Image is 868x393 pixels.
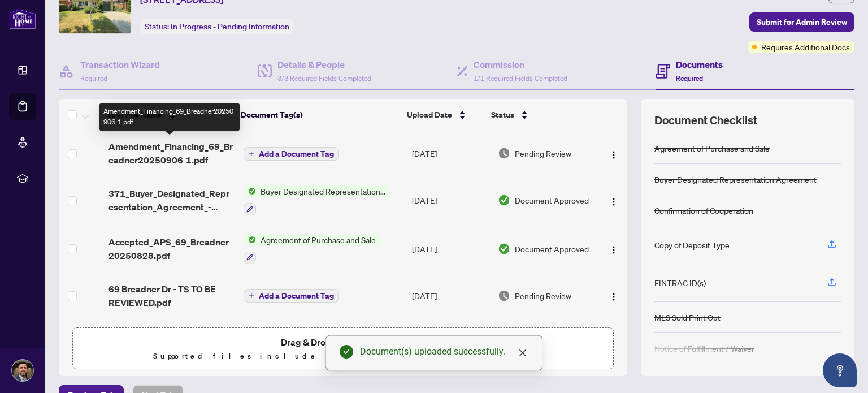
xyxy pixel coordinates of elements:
[407,224,493,273] td: [DATE]
[80,58,160,71] h4: Transaction Wizard
[761,41,850,53] span: Requires Additional Docs
[605,191,623,209] button: Logo
[108,282,235,309] span: 69 Breadner Dr - TS TO BE REVIEWED.pdf
[498,243,510,255] img: Document Status
[73,328,613,370] span: Drag & Drop orUpload FormsSupported files include .PDF, .JPG, .JPEG, .PNG under25MB
[474,74,567,83] span: 1/1 Required Fields Completed
[140,19,294,34] div: Status:
[515,290,571,302] span: Pending Review
[407,318,493,367] td: [DATE]
[256,234,380,246] span: Agreement of Purchase and Sale
[244,147,339,161] button: Add a Document Tag
[654,342,754,355] div: Notice of Fulfillment / Waiver
[407,109,452,121] span: Upload Date
[749,12,854,32] button: Submit for Admin Review
[244,185,256,197] img: Status Icon
[654,204,753,217] div: Confirmation of Cooperation
[244,289,339,303] button: Add a Document Tag
[281,335,405,349] span: Drag & Drop or
[244,185,390,215] button: Status IconBuyer Designated Representation Agreement
[236,99,402,131] th: Document Tag(s)
[654,173,817,185] div: Buyer Designated Representation Agreement
[605,144,623,162] button: Logo
[498,290,510,302] img: Document Status
[244,234,256,246] img: Status Icon
[80,349,606,363] p: Supported files include .PDF, .JPG, .JPEG, .PNG under 25 MB
[515,243,589,255] span: Document Approved
[244,234,380,264] button: Status IconAgreement of Purchase and Sale
[676,58,723,71] h4: Documents
[277,58,371,71] h4: Details & People
[823,353,857,387] button: Open asap
[259,150,334,158] span: Add a Document Tag
[654,311,721,323] div: MLS Sold Print Out
[256,185,390,197] span: Buyer Designated Representation Agreement
[498,194,510,206] img: Document Status
[108,187,235,214] span: 371_Buyer_Designated_Representation_Agreement_-_PropTx-[PERSON_NAME].pdf
[517,347,529,359] a: Close
[609,197,618,206] img: Logo
[487,99,589,131] th: Status
[259,292,334,300] span: Add a Document Tag
[108,140,235,167] span: Amendment_Financing_69_Breadner20250906 1.pdf
[103,99,236,131] th: (14) File Name
[605,287,623,305] button: Logo
[654,277,706,289] div: FINTRAC ID(s)
[654,142,770,154] div: Agreement of Purchase and Sale
[99,103,240,131] div: Amendment_Financing_69_Breadner20250906 1.pdf
[498,147,510,159] img: Document Status
[676,74,703,83] span: Required
[402,99,487,131] th: Upload Date
[108,235,235,262] span: Accepted_APS_69_Breadner20250828.pdf
[277,74,371,83] span: 3/3 Required Fields Completed
[244,146,339,161] button: Add a Document Tag
[605,240,623,258] button: Logo
[340,345,353,359] span: check-circle
[407,176,493,224] td: [DATE]
[654,239,730,251] div: Copy of Deposit Type
[12,360,33,381] img: Profile Icon
[407,273,493,318] td: [DATE]
[609,150,618,159] img: Logo
[249,293,254,299] span: plus
[249,151,254,157] span: plus
[171,21,289,32] span: In Progress - Pending Information
[515,194,589,206] span: Document Approved
[515,147,571,159] span: Pending Review
[518,348,527,357] span: close
[9,8,36,29] img: logo
[609,245,618,254] img: Logo
[609,292,618,301] img: Logo
[80,74,107,83] span: Required
[654,113,757,128] span: Document Checklist
[407,131,493,176] td: [DATE]
[757,13,847,31] span: Submit for Admin Review
[360,345,528,359] div: Document(s) uploaded successfully.
[474,58,567,71] h4: Commission
[491,109,514,121] span: Status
